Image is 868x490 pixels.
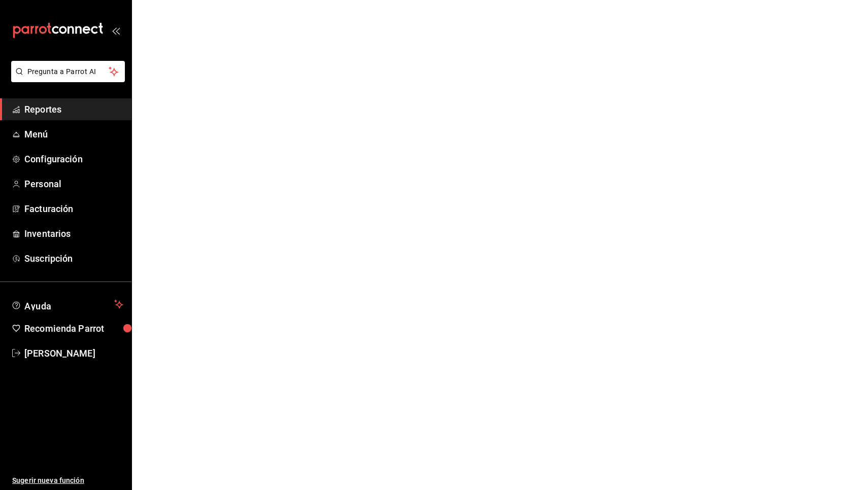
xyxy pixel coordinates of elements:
[27,66,109,77] span: Pregunta a Parrot AI
[24,102,123,116] span: Reportes
[24,202,123,216] span: Facturación
[24,127,123,141] span: Menú
[11,61,125,82] button: Pregunta a Parrot AI
[24,252,123,265] span: Suscripción
[7,74,125,84] a: Pregunta a Parrot AI
[24,298,110,310] span: Ayuda
[24,346,123,360] span: [PERSON_NAME]
[24,152,123,166] span: Configuración
[12,475,123,486] span: Sugerir nueva función
[24,322,123,335] span: Recomienda Parrot
[112,26,120,34] button: open_drawer_menu
[24,227,123,240] span: Inventarios
[24,177,123,191] span: Personal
